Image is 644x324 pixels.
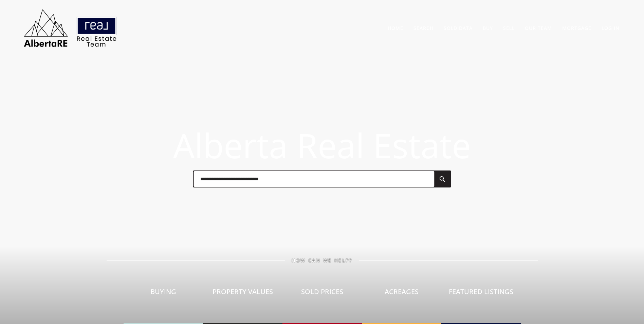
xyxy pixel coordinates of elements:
[213,287,273,296] span: Property Values
[282,263,362,324] a: Sold Prices
[388,25,403,31] a: Home
[503,25,515,31] a: Sell
[150,287,176,296] span: Buying
[19,7,121,49] img: AlbertaRE Real Estate Team | Real Broker
[413,25,434,31] a: Search
[203,263,282,324] a: Property Values
[441,263,521,324] a: Featured Listings
[562,25,591,31] a: Mortgage
[449,287,513,296] span: Featured Listings
[124,263,203,324] a: Buying
[525,25,552,31] a: Our Team
[483,25,493,31] a: Buy
[385,287,419,296] span: Acreages
[301,287,343,296] span: Sold Prices
[444,25,473,31] a: Sold Data
[602,25,620,31] a: Log In
[362,263,441,324] a: Acreages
